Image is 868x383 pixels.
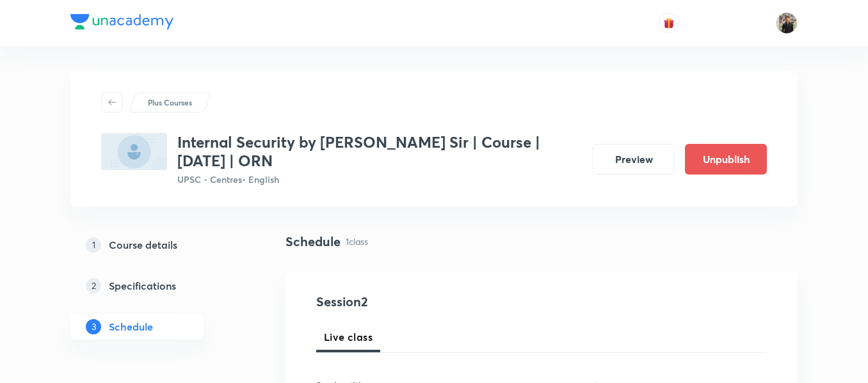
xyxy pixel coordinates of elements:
[109,278,176,293] h5: Specifications
[86,237,101,253] p: 1
[86,319,101,334] p: 3
[148,97,192,108] p: Plus Courses
[346,235,368,248] p: 1 class
[70,14,173,33] a: Company Logo
[177,133,583,170] h3: Internal Security by [PERSON_NAME] Sir | Course | [DATE] | ORN
[659,13,679,33] button: avatar
[109,237,177,253] h5: Course details
[177,173,583,186] p: UPSC - Centres • English
[685,144,767,175] button: Unpublish
[70,14,173,29] img: Company Logo
[316,292,550,311] h4: Session 2
[70,232,245,258] a: 1Course details
[324,329,373,345] span: Live class
[70,273,245,299] a: 2Specifications
[593,144,675,175] button: Preview
[109,319,153,334] h5: Schedule
[663,17,675,29] img: avatar
[776,12,798,34] img: Yudhishthir
[285,232,341,251] h4: Schedule
[101,133,167,170] img: DCBA33AE-B678-4623-8730-D7B92F5EDD3F_plus.png
[86,278,101,293] p: 2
